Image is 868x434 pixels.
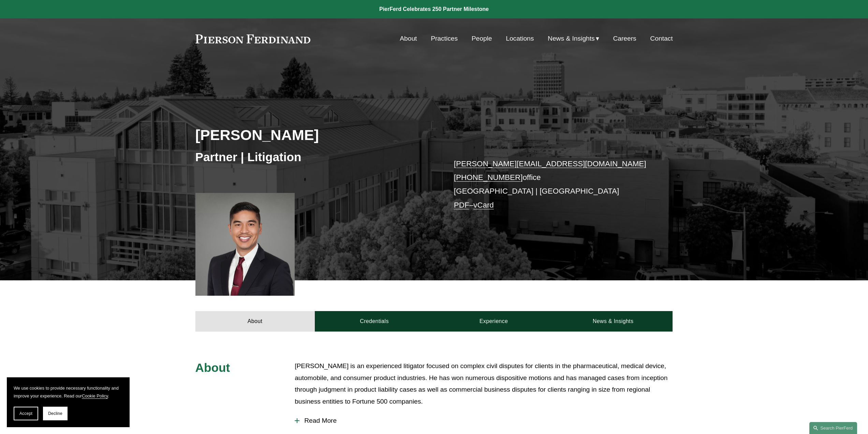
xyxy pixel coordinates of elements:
[299,417,673,424] span: Read More
[454,173,523,182] a: [PHONE_NUMBER]
[613,32,636,45] a: Careers
[295,412,673,430] button: Read More
[295,360,673,407] p: [PERSON_NAME] is an experienced litigator focused on complex civil disputes for clients in the ph...
[19,411,32,416] span: Accept
[195,150,434,165] h3: Partner | Litigation
[14,407,38,420] button: Accept
[195,126,434,144] h2: [PERSON_NAME]
[14,384,123,400] p: We use cookies to provide necessary functionality and improve your experience. Read our .
[82,393,108,398] a: Cookie Policy
[548,32,599,45] a: folder dropdown
[473,201,494,209] a: vCard
[195,311,315,332] a: About
[553,311,673,332] a: News & Insights
[472,32,492,45] a: People
[650,32,673,45] a: Contact
[431,32,458,45] a: Practices
[7,377,130,427] section: Cookie banner
[809,422,857,434] a: Search this site
[315,311,434,332] a: Credentials
[195,361,230,374] span: About
[506,32,534,45] a: Locations
[434,311,554,332] a: Experience
[454,201,469,209] a: PDF
[48,411,62,416] span: Decline
[454,157,653,212] p: office [GEOGRAPHIC_DATA] | [GEOGRAPHIC_DATA] –
[43,407,68,420] button: Decline
[400,32,417,45] a: About
[454,159,646,168] a: [PERSON_NAME][EMAIL_ADDRESS][DOMAIN_NAME]
[548,33,595,45] span: News & Insights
